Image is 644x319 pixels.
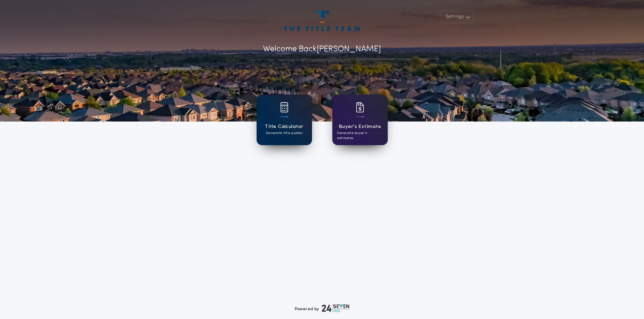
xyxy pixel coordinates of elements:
a: card iconTitle CalculatorGenerate title quotes [257,95,312,145]
a: card iconBuyer's EstimateGenerate buyer's estimates [332,95,388,145]
p: Generate title quotes [266,131,303,136]
img: logo [322,304,350,312]
p: Welcome Back [PERSON_NAME] [263,43,381,55]
h1: Buyer's Estimate [339,123,381,131]
div: Powered by [295,304,350,312]
button: Settings [441,11,473,23]
p: Generate buyer's estimates [337,131,383,141]
img: card icon [356,102,364,112]
h1: Title Calculator [265,123,303,131]
img: account-logo [284,11,360,31]
img: card icon [280,102,288,112]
